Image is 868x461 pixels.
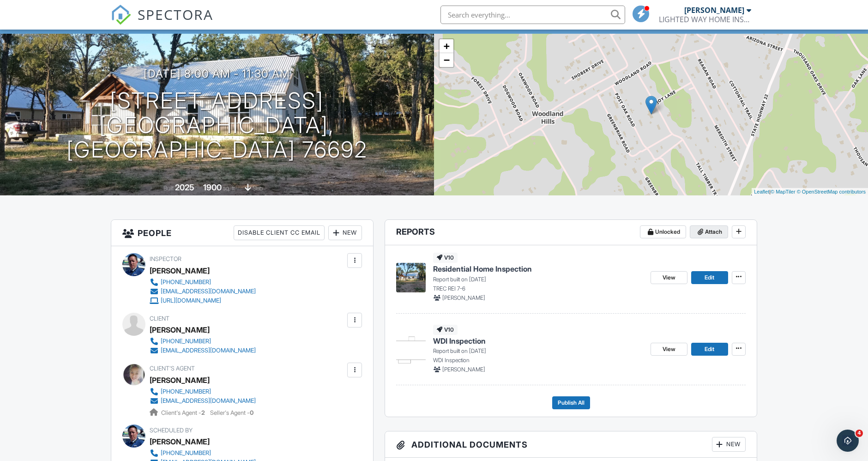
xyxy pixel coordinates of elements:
[150,264,210,278] div: [PERSON_NAME]
[201,409,205,416] strong: 2
[111,220,373,246] h3: People
[440,53,453,67] a: Zoom out
[328,225,362,240] div: New
[234,225,325,240] div: Disable Client CC Email
[223,185,236,192] span: sq. ft.
[684,6,744,15] div: [PERSON_NAME]
[111,12,213,32] a: SPECTORA
[161,409,206,416] span: Client's Agent -
[150,315,169,322] span: Client
[856,430,863,437] span: 4
[150,255,181,262] span: Inspector
[150,435,210,449] div: [PERSON_NAME]
[204,182,222,192] div: 1900
[797,189,866,194] a: © OpenStreetMap contributors
[150,365,195,372] span: Client's Agent
[150,287,256,296] a: [EMAIL_ADDRESS][DOMAIN_NAME]
[150,387,256,396] a: [PHONE_NUMBER]
[150,396,256,406] a: [EMAIL_ADDRESS][DOMAIN_NAME]
[111,5,131,25] img: The Best Home Inspection Software - Spectora
[150,427,193,434] span: Scheduled By
[150,323,210,337] div: [PERSON_NAME]
[161,288,256,295] div: [EMAIL_ADDRESS][DOMAIN_NAME]
[250,409,253,416] strong: 0
[161,388,211,395] div: [PHONE_NUMBER]
[385,431,757,458] h3: Additional Documents
[175,182,195,192] div: 2025
[659,15,751,24] div: LIGHTED WAY HOME INSPECTIONS LLC
[161,279,211,286] div: [PHONE_NUMBER]
[837,430,859,452] iframe: Intercom live chat
[161,449,211,457] div: [PHONE_NUMBER]
[210,409,253,416] span: Seller's Agent -
[754,189,769,194] a: Leaflet
[161,338,211,345] div: [PHONE_NUMBER]
[150,278,256,287] a: [PHONE_NUMBER]
[150,337,256,346] a: [PHONE_NUMBER]
[752,188,868,196] div: |
[253,185,263,192] span: slab
[15,89,419,162] h1: [STREET_ADDRESS] [GEOGRAPHIC_DATA], [GEOGRAPHIC_DATA] 76692
[150,296,256,305] a: [URL][DOMAIN_NAME]
[712,437,746,452] div: New
[144,67,290,80] h3: [DATE] 8:00 am - 11:30 am
[161,297,221,304] div: [URL][DOMAIN_NAME]
[771,189,796,194] a: © MapTiler
[150,449,256,458] a: [PHONE_NUMBER]
[440,6,625,24] input: Search everything...
[161,397,256,405] div: [EMAIL_ADDRESS][DOMAIN_NAME]
[150,346,256,355] a: [EMAIL_ADDRESS][DOMAIN_NAME]
[161,347,256,354] div: [EMAIL_ADDRESS][DOMAIN_NAME]
[164,185,174,192] span: Built
[440,39,453,53] a: Zoom in
[138,5,213,24] span: SPECTORA
[150,373,210,387] a: [PERSON_NAME]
